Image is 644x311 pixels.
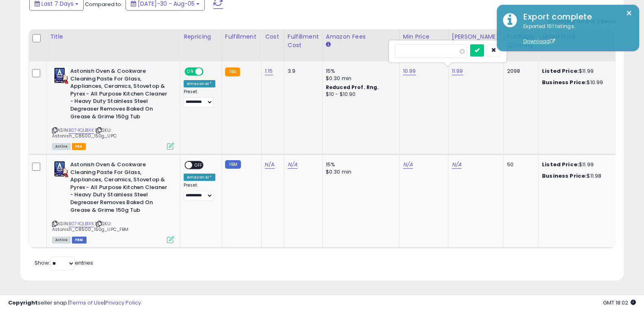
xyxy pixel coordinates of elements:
[105,299,141,307] a: Privacy Policy
[452,33,500,41] div: [PERSON_NAME]
[184,183,215,201] div: Preset:
[85,0,122,8] span: Compared to:
[403,161,413,169] a: N/A
[184,80,215,87] div: Amazon AI *
[542,67,609,75] div: $11.99
[403,67,416,75] a: 10.99
[326,75,393,82] div: $0.30 min
[184,33,218,41] div: Repricing
[52,67,68,84] img: 41lUuKaCjCL._SL40_.jpg
[288,33,319,50] div: Fulfillment Cost
[265,33,281,41] div: Cost
[52,143,71,150] span: All listings currently available for purchase on Amazon
[70,67,169,122] b: Astonish Oven & Cookware Cleaning Paste For Glass, Appliances, Ceramics, Stovetop & Pyrex - All P...
[542,161,579,168] b: Listed Price:
[517,23,633,46] div: Exported 101 listings.
[265,161,275,169] a: N/A
[225,160,241,169] small: FBM
[288,161,297,169] a: N/A
[452,161,462,169] a: N/A
[326,84,379,91] b: Reduced Prof. Rng.
[452,67,463,75] a: 11.99
[72,237,87,244] span: FBM
[185,68,195,75] span: ON
[52,161,174,242] div: ASIN:
[52,67,174,149] div: ASIN:
[52,161,68,177] img: 41lUuKaCjCL._SL40_.jpg
[265,67,273,75] a: 1.15
[542,78,587,86] b: Business Price:
[35,259,93,267] span: Show: entries
[542,172,609,180] div: $11.98
[626,8,632,18] button: ×
[184,89,215,107] div: Preset:
[326,67,393,75] div: 15%
[8,299,141,307] div: seller snap | |
[69,127,94,134] a: B074QLB1XK
[507,67,532,75] div: 2098
[72,143,86,150] span: FBA
[542,172,587,180] b: Business Price:
[52,237,71,244] span: All listings currently available for purchase on Amazon
[288,67,316,75] div: 3.9
[69,299,104,307] a: Terms of Use
[52,220,129,233] span: | SKU: Astonish_C8500_150g_UPC_FBM
[192,162,205,169] span: OFF
[326,161,393,168] div: 15%
[326,91,393,98] div: $10 - $10.90
[184,174,215,181] div: Amazon AI *
[507,161,532,168] div: 50
[517,11,633,23] div: Export complete
[403,33,445,41] div: Min Price
[542,161,609,168] div: $11.99
[69,220,94,227] a: B074QLB1XK
[70,161,169,216] b: Astonish Oven & Cookware Cleaning Paste For Glass, Appliances, Ceramics, Stovetop & Pyrex - All P...
[523,38,555,45] a: Download
[225,67,240,76] small: FBA
[326,33,396,41] div: Amazon Fees
[542,79,609,86] div: $10.99
[326,168,393,176] div: $0.30 min
[202,68,215,75] span: OFF
[542,67,579,75] b: Listed Price:
[326,41,331,48] small: Amazon Fees.
[225,33,258,41] div: Fulfillment
[50,33,177,41] div: Title
[52,127,117,139] span: | SKU: Astonish_C8500_150g_UPC
[603,299,636,307] span: 2025-08-14 18:02 GMT
[8,299,38,307] strong: Copyright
